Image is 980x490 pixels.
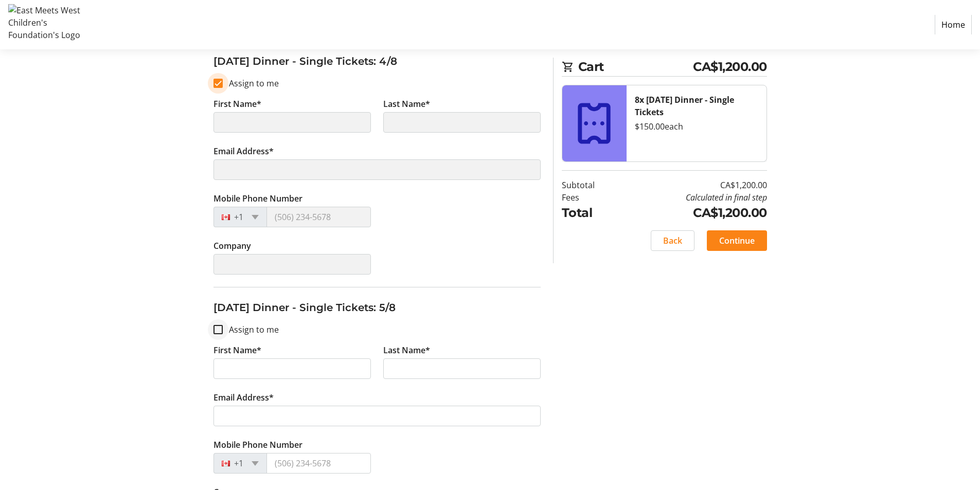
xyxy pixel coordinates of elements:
[213,344,261,356] label: First Name*
[719,234,755,247] span: Continue
[213,192,302,205] label: Mobile Phone Number
[621,204,767,222] td: CA$1,200.00
[266,453,371,474] input: (506) 234-5678
[562,191,621,204] td: Fees
[707,230,767,251] button: Continue
[578,58,693,76] span: Cart
[383,98,430,110] label: Last Name*
[663,234,682,247] span: Back
[213,300,541,315] h3: [DATE] Dinner - Single Tickets: 5/8
[213,240,251,252] label: Company
[213,53,541,69] h3: [DATE] Dinner - Single Tickets: 4/8
[8,4,81,45] img: East Meets West Children's Foundation's Logo
[693,58,767,76] span: CA$1,200.00
[651,230,694,251] button: Back
[213,98,261,110] label: First Name*
[562,179,621,191] td: Subtotal
[562,204,621,222] td: Total
[383,344,430,356] label: Last Name*
[223,77,279,89] label: Assign to me
[213,145,274,157] label: Email Address*
[635,120,758,133] div: $150.00 each
[635,94,734,118] strong: 8x [DATE] Dinner - Single Tickets
[935,15,972,34] a: Home
[266,207,371,227] input: (506) 234-5678
[621,191,767,204] td: Calculated in final step
[621,179,767,191] td: CA$1,200.00
[213,391,274,404] label: Email Address*
[223,323,279,336] label: Assign to me
[213,439,302,451] label: Mobile Phone Number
